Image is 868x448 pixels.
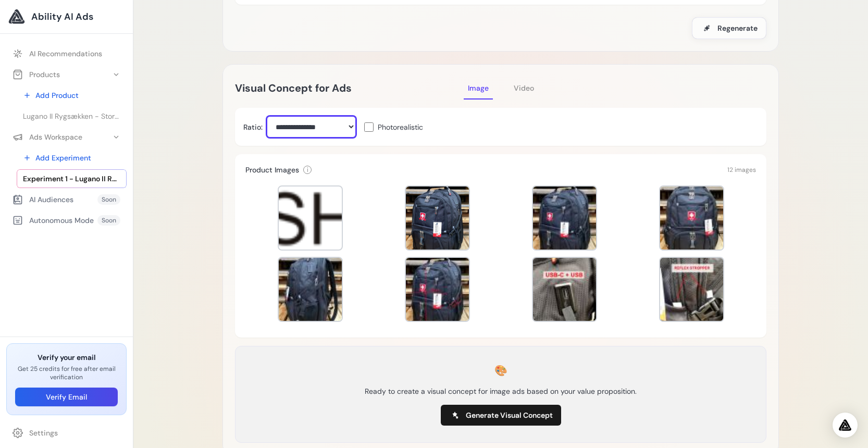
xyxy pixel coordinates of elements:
[15,365,118,381] p: Get 25 credits for free after email verification
[245,165,299,175] h3: Product Images
[17,86,127,105] a: Add Product
[365,386,637,396] p: Ready to create a visual concept for image ads based on your value proposition.
[6,65,127,84] button: Products
[833,413,858,438] div: Open Intercom Messenger
[235,80,464,96] h2: Visual Concept for Ads
[31,9,93,24] span: Ability AI Ads
[23,173,120,184] span: Experiment 1 - Lugano II Rygsækken - Stor Model
[243,122,263,132] label: Ratio:
[466,410,553,420] span: Generate Visual Concept
[15,352,118,363] h3: Verify your email
[364,122,374,132] input: Photorealistic
[378,122,423,132] span: Photorealistic
[692,17,766,39] button: Regenerate
[17,148,127,167] a: Add Experiment
[514,83,534,93] span: Video
[13,194,73,205] div: AI Audiences
[307,166,308,174] span: i
[717,23,758,33] span: Regenerate
[23,111,120,121] span: Lugano II Rygsækken - Stor Model
[13,69,60,80] div: Products
[464,77,493,99] button: Image
[97,215,120,226] span: Soon
[6,424,127,442] a: Settings
[494,363,507,378] div: 🎨
[97,194,120,205] span: Soon
[8,8,125,25] a: Ability AI Ads
[15,388,118,406] button: Verify Email
[510,77,538,99] button: Video
[441,405,561,426] button: Generate Visual Concept
[727,166,756,174] span: 12 images
[468,83,489,93] span: Image
[6,44,127,63] a: AI Recommendations
[17,107,127,126] a: Lugano II Rygsækken - Stor Model
[13,132,82,142] div: Ads Workspace
[17,169,127,188] a: Experiment 1 - Lugano II Rygsækken - Stor Model
[6,128,127,146] button: Ads Workspace
[13,215,94,226] div: Autonomous Mode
